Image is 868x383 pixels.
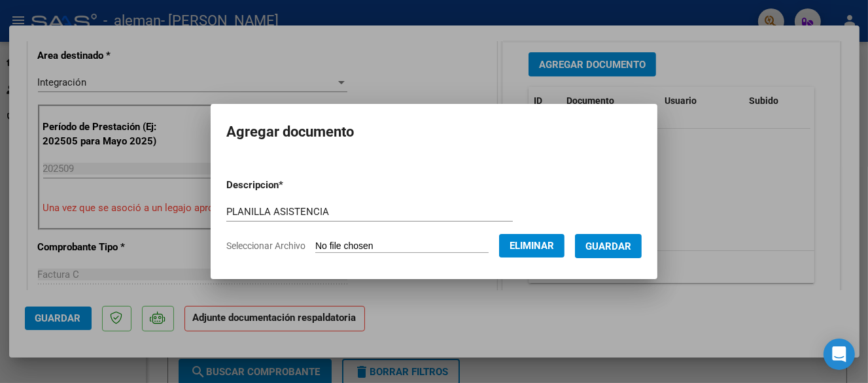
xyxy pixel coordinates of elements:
[510,240,554,252] span: Eliminar
[499,234,564,258] button: Eliminar
[226,178,351,193] p: Descripcion
[824,339,855,370] div: Open Intercom Messenger
[226,241,305,251] span: Seleccionar Archivo
[585,241,631,252] span: Guardar
[575,234,642,258] button: Guardar
[226,120,642,144] h2: Agregar documento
